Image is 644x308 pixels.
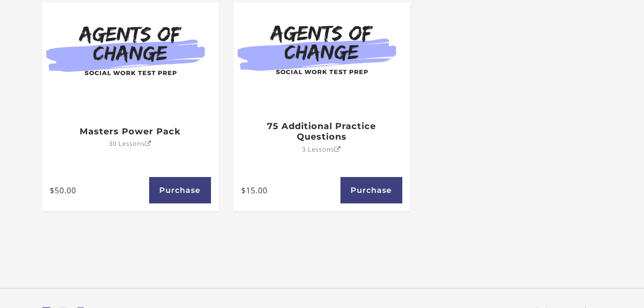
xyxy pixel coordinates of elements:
[42,97,219,169] a: Masters Power Pack 30 LessonsOpen in a new window
[234,2,410,97] a: 75 Additional Practice Questions (Open in a new window)
[303,146,341,153] p: 3 Lessons
[50,184,145,196] p: $50.00
[145,141,152,147] i: Open in a new window
[149,177,211,203] a: Purchase
[109,141,152,147] p: 30 Lessons
[234,97,410,169] a: 75 Additional Practice Questions 3 LessonsOpen in a new window
[241,120,402,142] h3: 75 Additional Practice Questions
[42,2,219,97] a: Masters Power Pack (Open in a new window)
[335,146,341,153] i: Open in a new window
[241,184,337,196] p: $15.00
[340,177,402,203] a: Purchase
[50,126,211,137] h3: Masters Power Pack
